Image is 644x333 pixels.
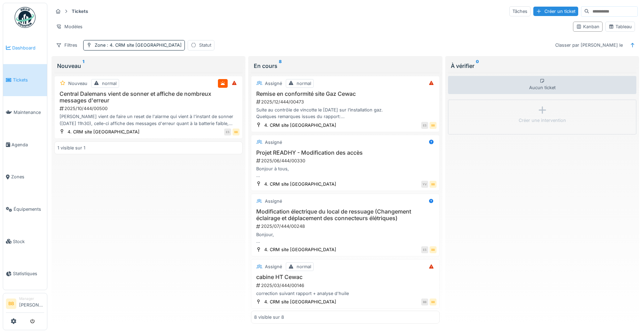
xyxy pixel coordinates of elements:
sup: 1 [83,62,84,70]
span: Maintenance [14,109,44,116]
div: Classer par [PERSON_NAME] le [552,40,626,50]
a: Tickets [3,64,47,96]
div: Bonjour, Suite aux diverses explications avec [PERSON_NAME], nous avons besoin de modifier le loc... [254,231,436,245]
sup: 0 [476,62,479,70]
div: 2025/06/444/00330 [256,157,436,164]
div: BB [421,299,428,305]
h3: Projet READHY - Modification des accès [254,149,436,156]
span: Agenda [11,141,44,148]
div: Modèles [53,22,86,32]
a: Équipements [3,193,47,225]
div: 4. CRM site [GEOGRAPHIC_DATA] [264,246,336,253]
div: Filtres [53,40,80,50]
strong: Tickets [69,8,91,15]
div: ES [421,246,428,253]
a: Zones [3,161,47,193]
h3: cabine HT Cewac [254,274,436,280]
div: BB [430,122,437,129]
a: Agenda [3,129,47,161]
sup: 8 [279,62,282,70]
span: : 4. CRM site [GEOGRAPHIC_DATA] [105,42,182,48]
div: ES [224,129,231,135]
div: 4. CRM site [GEOGRAPHIC_DATA] [264,181,336,187]
a: Dashboard [3,32,47,64]
div: Tableau [608,23,632,30]
span: Stock [13,238,44,245]
span: Dashboard [12,45,44,51]
div: Tâches [509,6,531,16]
div: Zone [95,42,182,48]
a: Stock [3,225,47,258]
div: Bonjour à tous, Le projet READHY va probablement nécessiter que l'on crée une nouvelle porte d'en... [254,165,436,179]
a: Maintenance [3,96,47,129]
div: À vérifier [451,62,634,70]
div: 4. CRM site [GEOGRAPHIC_DATA] [264,299,336,305]
div: Assigné [265,198,282,204]
li: [PERSON_NAME] [19,296,44,311]
h3: Central Dalemans vient de sonner et affiche de nombreux messages d'erreur [57,91,239,104]
div: 2025/07/444/00248 [256,223,436,230]
div: ES [421,122,428,129]
span: Tickets [13,77,44,83]
div: 2025/03/444/00146 [256,282,436,289]
div: Statut [199,42,211,48]
div: En cours [254,62,437,70]
span: Statistiques [13,270,44,277]
li: BB [6,299,16,309]
div: Assigné [265,263,282,270]
div: 1 visible sur 1 [57,145,85,151]
div: BB [430,246,437,253]
div: Nouveau [57,62,240,70]
div: 8 visible sur 8 [254,314,284,320]
div: correction suivant rapport + analyse d'huile [254,290,436,297]
div: Assigné [265,139,282,146]
div: [PERSON_NAME] vient de faire un reset de l'alarme qui vient à l'instant de sonner ([DATE] 11h30),... [57,113,239,126]
div: 2025/12/444/00473 [256,99,436,105]
div: BB [233,129,239,135]
div: BB [430,181,437,188]
div: normal [297,80,311,87]
a: BB Manager[PERSON_NAME] [6,296,44,313]
div: Créer une intervention [519,117,566,124]
img: Badge_color-CXgf-gQk.svg [15,7,36,28]
div: Nouveau [68,80,87,87]
div: Suite au contrôle de vincotte le [DATE] sur l’installation gaz. Quelques remarques issues du rapp... [254,107,436,120]
span: Zones [11,173,44,180]
h3: Remise en conformité site Gaz Cewac [254,91,436,97]
div: 2025/10/444/00500 [59,105,239,112]
div: Assigné [265,80,282,87]
div: Manager [19,296,44,301]
span: Équipements [14,206,44,212]
div: Créer un ticket [533,7,578,16]
div: 4. CRM site [GEOGRAPHIC_DATA] [68,129,140,135]
div: YV [421,181,428,188]
div: Aucun ticket [448,76,636,94]
div: BB [430,299,437,305]
a: Statistiques [3,258,47,290]
h3: Modification électrique du local de ressuage (Changement éclairage et déplacement des connecteurs... [254,208,436,222]
div: 4. CRM site [GEOGRAPHIC_DATA] [264,122,336,129]
div: Kanban [576,23,599,30]
div: normal [102,80,117,87]
div: normal [297,263,311,270]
